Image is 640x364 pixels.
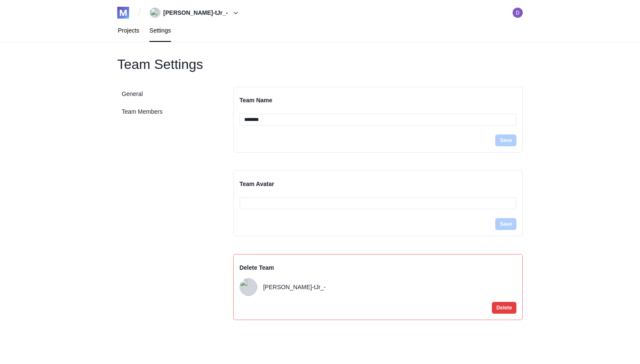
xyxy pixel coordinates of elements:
button: [PERSON_NAME]-tJr_- [147,6,244,19]
h2: Delete Team [240,263,522,272]
span: [PERSON_NAME]-tJr_- [263,283,326,292]
img: logo [117,7,129,19]
span: / [138,6,141,19]
a: Settings [144,19,176,42]
button: Save [495,218,516,230]
a: General [117,87,214,101]
button: Delete [492,302,516,314]
h2: Team Avatar [240,180,522,189]
h2: Team Name [240,96,522,105]
button: Save [495,134,516,146]
img: user avatar [513,8,523,18]
a: Team Members [117,104,214,119]
h1: Team Settings [108,60,532,69]
a: Projects [113,19,145,42]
